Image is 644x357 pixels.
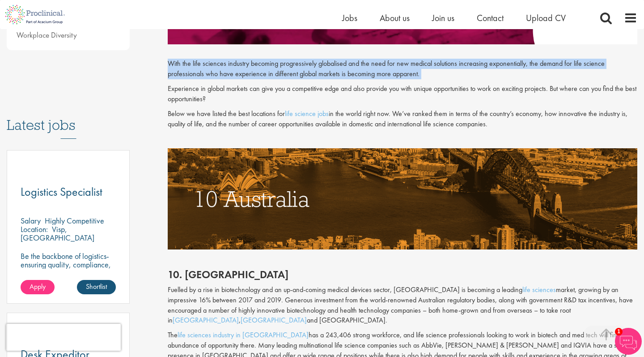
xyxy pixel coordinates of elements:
iframe: reCAPTCHA [6,324,121,351]
a: Apply [21,280,55,294]
a: Workplace Diversity [17,30,77,40]
h2: 10. [GEOGRAPHIC_DATA] [168,269,637,280]
a: Upload CV [526,12,566,24]
a: [GEOGRAPHIC_DATA] [173,315,239,325]
p: Visp, [GEOGRAPHIC_DATA] [21,224,94,243]
p: Experience in global markets can give you a competitive edge and also provide you with unique opp... [168,84,637,104]
a: life science jobs [285,109,329,118]
p: Below we have listed the best locations for in the world right now. We’ve ranked them in terms of... [168,109,637,129]
p: Fuelled by a rise in biotechnology and an up-and-coming medical devices sector, [GEOGRAPHIC_DATA]... [168,285,637,326]
a: Logistics Specialist [21,186,116,198]
a: life sciences industry in [GEOGRAPHIC_DATA] [178,330,309,340]
img: Chatbot [615,328,642,355]
p: With the life sciences industry becoming progressively globalised and the need for new medical so... [168,59,637,79]
span: Logistics Specialist [21,184,102,199]
span: 1 [615,328,623,335]
span: Salary [21,215,41,226]
a: Shortlist [77,280,116,294]
a: [GEOGRAPHIC_DATA] [241,315,307,325]
span: Location: [21,224,48,234]
img: 10. Australia [168,148,637,249]
a: About us [380,12,410,24]
h3: Latest jobs [7,95,130,139]
a: life sciences [522,285,556,294]
p: Highly Competitive [45,215,104,226]
a: Join us [432,12,454,24]
p: Be the backbone of logistics-ensuring quality, compliance, and smooth operations in a dynamic env... [21,252,116,286]
span: Apply [30,282,46,291]
a: Contact [477,12,504,24]
a: Jobs [342,12,357,24]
